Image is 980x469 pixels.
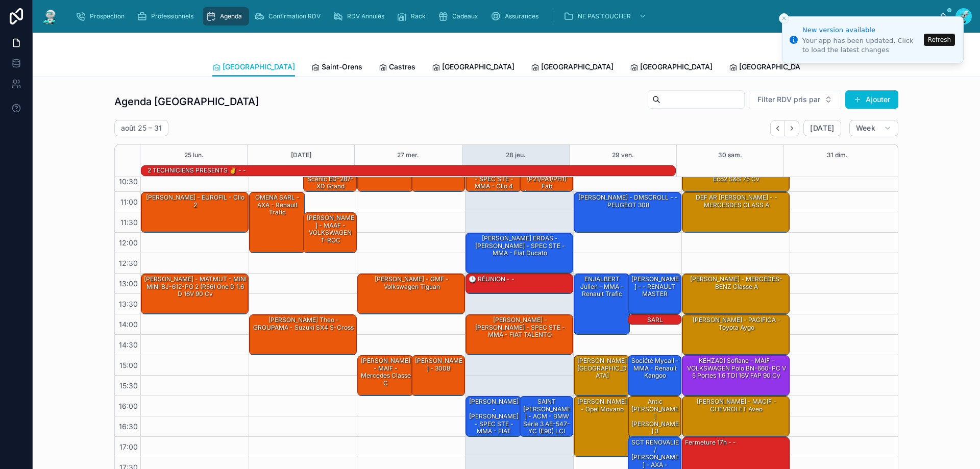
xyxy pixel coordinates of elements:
[630,356,681,380] div: Société Mycall - MMA - renault kangoo
[576,193,680,210] div: [PERSON_NAME] - DMSCROLL - - PEUGEOT 308
[268,12,321,20] span: Confirmation RDV
[682,315,789,355] div: [PERSON_NAME] - PACIFICA - Toyota aygo
[118,198,140,206] span: 11:00
[118,218,140,227] span: 11:30
[72,7,132,26] a: Prospection
[394,7,433,26] a: Rack
[435,7,485,26] a: Cadeaux
[574,397,629,457] div: [PERSON_NAME] - Opel movano
[684,438,737,447] div: Fermeture 17h - -
[803,120,841,136] button: [DATE]
[250,192,305,253] div: OMENA SARL - AXA - Renault trafic
[359,356,412,388] div: [PERSON_NAME] - MAIF - Mercedes classe C
[116,300,140,308] span: 13:30
[802,25,921,35] div: New version available
[520,397,573,436] div: SAINT [PERSON_NAME] - ACM - BMW Série 3 AE-547-YC (E90) LCI Berline 318d 2.0 d DPF 16V 143 cv
[856,124,875,133] span: Week
[223,62,295,72] span: [GEOGRAPHIC_DATA]
[684,315,789,332] div: [PERSON_NAME] - PACIFICA - Toyota aygo
[146,165,247,176] div: 2 TECHNICIENS PRESENTS ✌️ - -
[612,145,634,165] div: 29 ven.
[468,397,521,443] div: [PERSON_NAME] - [PERSON_NAME] - SPEC STE - MMA - FIAT Doblo
[505,12,538,20] span: Assurances
[330,7,391,26] a: RDV Annulés
[640,62,713,72] span: [GEOGRAPHIC_DATA]
[311,58,362,78] a: Saint-Orens
[347,12,384,20] span: RDV Annulés
[630,397,681,436] div: Antic [PERSON_NAME][PERSON_NAME] 3
[684,397,789,414] div: [PERSON_NAME] - MACIF - CHEVROLET Aveo
[682,356,789,396] div: KEHZADI Sofiane - MAIF - VOLKSWAGEN Polo BN-660-PC V 5 portes 1.6 TDI 16V FAP 90 cv
[757,94,820,105] span: Filter RDV pris par
[251,315,356,332] div: [PERSON_NAME] Theo - GROUPAMA - Suzuki SX4 S-cross
[628,356,681,396] div: Société Mycall - MMA - renault kangoo
[359,275,464,291] div: [PERSON_NAME] - GMF - Volkswagen Tiguan
[67,5,939,28] div: scrollable content
[924,34,955,46] button: Refresh
[560,7,651,26] a: NE PAS TOUCHER
[628,274,681,314] div: [PERSON_NAME] - - RENAULT MASTER
[718,145,742,165] button: 30 sam.
[468,275,516,284] div: 🕒 RÉUNION - -
[212,58,295,77] a: [GEOGRAPHIC_DATA]
[576,397,629,414] div: [PERSON_NAME] - Opel movano
[452,12,478,20] span: Cadeaux
[845,90,898,109] button: Ajouter
[785,120,799,136] button: Next
[628,397,681,436] div: Antic [PERSON_NAME][PERSON_NAME] 3
[322,62,362,72] span: Saint-Orens
[466,315,573,355] div: [PERSON_NAME] - [PERSON_NAME] - SPEC STE - MMA - FIAT TALENTO
[389,62,415,72] span: Castres
[522,397,573,458] div: SAINT [PERSON_NAME] - ACM - BMW Série 3 AE-547-YC (E90) LCI Berline 318d 2.0 d DPF 16V 143 cv
[522,152,573,228] div: [PERSON_NAME] - Yaris Hybrid 44 (P21/PA1/PH1) Fab [GEOGRAPHIC_DATA] 1.5 VVTI 12V 116 HSD Hybrid E...
[116,422,140,431] span: 16:30
[779,13,789,23] button: Close toast
[116,340,140,349] span: 14:30
[827,145,848,165] div: 31 dim.
[413,356,464,373] div: [PERSON_NAME] - 3008
[116,238,140,247] span: 12:00
[574,192,681,232] div: [PERSON_NAME] - DMSCROLL - - PEUGEOT 308
[117,361,140,369] span: 15:00
[628,315,681,325] div: SARL FOUCAULT - ACM - Opel Astra
[630,58,713,78] a: [GEOGRAPHIC_DATA]
[531,58,614,78] a: [GEOGRAPHIC_DATA]
[802,36,921,55] div: Your app has been updated. Click to load the latest changes
[684,275,789,291] div: [PERSON_NAME] - MERCEDES-BENZ Classe A
[466,397,521,436] div: [PERSON_NAME] - [PERSON_NAME] - SPEC STE - MMA - FIAT Doblo
[90,12,125,20] span: Prospection
[506,145,526,165] div: 28 jeu.
[121,123,162,133] h2: août 25 – 31
[141,192,248,232] div: [PERSON_NAME] - EUROFIL - clio 2
[770,120,785,136] button: Back
[466,233,573,273] div: [PERSON_NAME] ERDAS - [PERSON_NAME] - SPEC STE - MMA - fiat ducato
[184,145,204,165] button: 25 lun.
[116,279,140,288] span: 13:00
[397,145,419,165] div: 27 mer.
[576,275,629,299] div: ENJALBERT Julien - MMA - renault trafic
[291,145,311,165] button: [DATE]
[41,8,59,24] img: App logo
[358,274,464,314] div: [PERSON_NAME] - GMF - Volkswagen Tiguan
[578,12,631,20] span: NE PAS TOUCHER
[468,315,572,339] div: [PERSON_NAME] - [PERSON_NAME] - SPEC STE - MMA - FIAT TALENTO
[305,213,356,245] div: [PERSON_NAME] - MAAF - VOLKSWAGEN T-ROC
[810,124,834,133] span: [DATE]
[117,442,140,451] span: 17:00
[143,193,248,210] div: [PERSON_NAME] - EUROFIL - clio 2
[134,7,201,26] a: Professionnels
[442,62,514,72] span: [GEOGRAPHIC_DATA]
[305,152,356,213] div: [PERSON_NAME] - GMF - RENAULT Scénic ED-287-XD Grand Scénic III Phase 2 1.6 dCi FAP eco2 S&S 131 cv
[146,166,247,175] div: 2 TECHNICIENS PRESENTS ✌️ - -
[466,274,573,293] div: 🕒 RÉUNION - -
[630,315,681,347] div: SARL FOUCAULT - ACM - Opel Astra
[849,120,898,136] button: Week
[379,58,415,78] a: Castres
[304,213,357,253] div: [PERSON_NAME] - MAAF - VOLKSWAGEN T-ROC
[468,234,572,258] div: [PERSON_NAME] ERDAS - [PERSON_NAME] - SPEC STE - MMA - fiat ducato
[116,320,140,329] span: 14:00
[116,177,140,186] span: 10:30
[432,58,514,78] a: [GEOGRAPHIC_DATA]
